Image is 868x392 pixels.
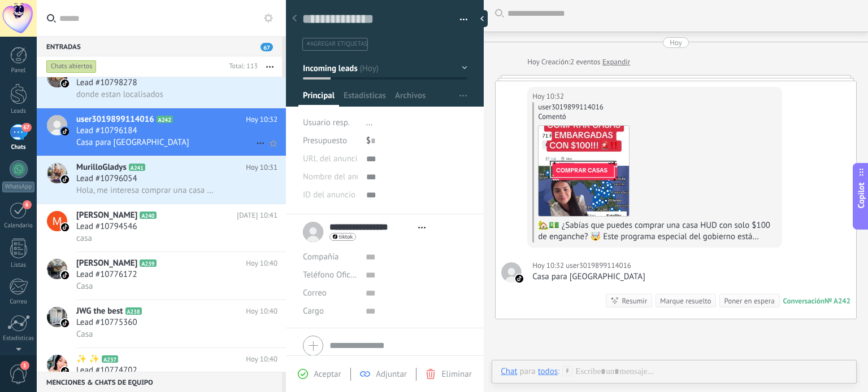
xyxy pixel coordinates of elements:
[76,269,137,280] span: Lead #10776172
[61,127,69,135] img: icon
[37,156,286,204] a: avatariconMurilloGladysA241Hoy 10:31Lead #10796054Hola, me interesa comprar una casa con 100 dola...
[76,89,163,100] span: donde estan localisados
[2,67,35,74] div: Panel
[395,90,426,107] span: Archivos
[303,90,335,107] span: Principal
[20,361,29,370] span: 1
[76,221,137,232] span: Lead #10794546
[824,296,850,306] div: № A242
[724,296,774,306] div: Poner en espera
[2,298,35,306] div: Correo
[246,114,277,125] span: Hoy 10:32
[314,369,341,380] span: Aceptar
[61,367,69,375] img: icon
[532,271,645,283] div: Casa para [GEOGRAPHIC_DATA]
[129,164,145,171] span: A241
[532,91,566,102] div: Hoy 10:32
[37,60,286,108] a: avataricon[PERSON_NAME]Hoy 10:37Lead #10798278donde estan localisados
[23,200,32,209] span: 6
[303,284,327,302] button: Correo
[246,354,277,365] span: Hoy 10:40
[570,56,600,68] span: 2 eventos
[76,125,137,136] span: Lead #10796184
[2,262,35,269] div: Listas
[622,296,647,306] div: Resumir
[61,175,69,183] img: icon
[140,259,156,267] span: A239
[376,369,407,380] span: Adjuntar
[303,186,358,204] div: ID del anuncio de TikTok
[76,185,215,196] span: Hola, me interesa comprar una casa con 100 dolares en [GEOGRAPHIC_DATA]
[76,233,92,244] span: casa
[303,150,358,168] div: URL del anuncio de TikTok
[856,182,867,208] span: Copilot
[783,296,824,306] div: Conversación
[246,258,277,269] span: Hoy 10:40
[76,258,137,269] span: [PERSON_NAME]
[37,300,286,347] a: avatariconJWG the bestA238Hoy 10:40Lead #10775360Casa
[538,366,558,376] div: todos
[76,210,137,221] span: [PERSON_NAME]
[566,260,631,271] span: user3019899114016
[303,135,347,146] span: Presupuesto
[303,266,357,284] button: Teléfono Oficina
[61,80,69,87] img: icon
[37,372,282,392] div: Menciones & Chats de equipo
[37,204,286,252] a: avataricon[PERSON_NAME]A240[DATE] 10:41Lead #10794546casa
[140,212,156,219] span: A240
[303,132,358,150] div: Presupuesto
[261,43,273,51] span: 67
[366,132,467,150] div: $
[37,252,286,299] a: avataricon[PERSON_NAME]A239Hoy 10:40Lead #10776172Casa
[303,288,327,298] span: Correo
[246,162,277,173] span: Hoy 10:31
[237,210,277,221] span: [DATE] 10:41
[61,319,69,327] img: icon
[46,60,97,73] div: Chats abiertos
[2,108,35,115] div: Leads
[303,168,358,186] div: Nombre del anuncio de TikTok
[21,123,31,132] span: 67
[303,270,362,280] span: Teléfono Oficina
[61,223,69,231] img: icon
[303,173,413,181] span: Nombre del anuncio de TikTok
[532,260,566,271] div: Hoy 10:32
[344,90,386,107] span: Estadísticas
[61,271,69,279] img: icon
[670,37,682,48] div: Hoy
[76,306,123,317] span: JWG the best
[76,317,137,328] span: Lead #10775360
[520,366,536,377] span: para
[527,56,630,68] div: Creación:
[558,366,559,377] span: :
[366,117,373,128] span: ...
[441,369,471,380] span: Eliminar
[157,116,173,123] span: A242
[76,281,93,292] span: Casa
[602,56,630,68] a: Expandir
[2,335,35,342] div: Estadísticas
[527,56,541,68] div: Hoy
[125,307,142,315] span: A238
[76,173,137,184] span: Lead #10796054
[2,144,35,151] div: Chats
[303,191,392,199] span: ID del anuncio de TikTok
[538,102,776,121] div: user3019899114016 Comentó
[37,108,286,156] a: avatariconuser3019899114016A242Hoy 10:32Lead #10796184Casa para [GEOGRAPHIC_DATA]
[76,77,137,89] span: Lead #10798278
[501,262,522,283] span: user3019899114016
[303,155,398,163] span: URL del anuncio de TikTok
[476,10,488,27] div: Ocultar
[307,40,367,48] span: #agregar etiquetas
[76,329,93,340] span: Casa
[258,56,282,77] button: Más
[303,248,357,266] div: Compañía
[76,162,127,173] span: MurilloGladys
[538,220,774,332] span: 🏡💵 ¿Sabías que puedes comprar una casa HUD con solo $100 de enganche? 🤯 Este programa especial de...
[2,182,34,192] div: WhatsApp
[76,365,137,376] span: Lead #10774702
[339,234,353,240] span: tiktok
[515,275,523,283] img: tiktok_kommo.svg
[37,36,282,56] div: Entradas
[303,302,357,320] div: Cargo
